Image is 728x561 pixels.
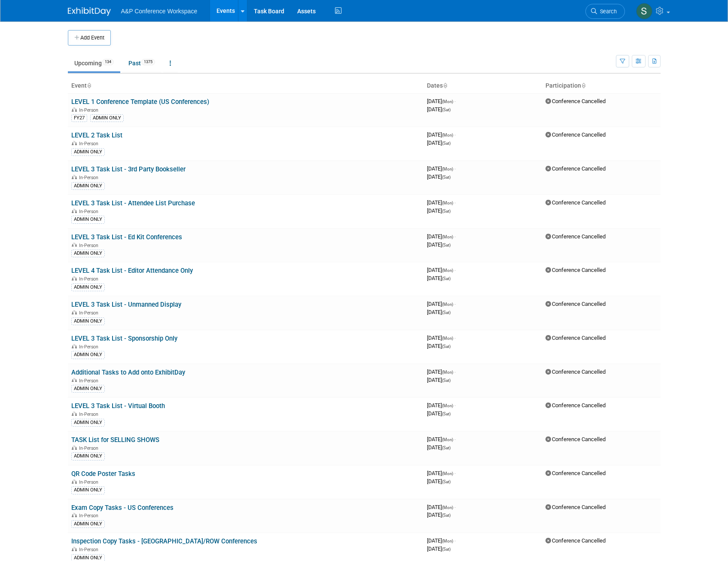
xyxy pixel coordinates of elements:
[427,140,451,146] span: [DATE]
[427,267,456,273] span: [DATE]
[71,486,105,494] div: ADMIN ONLY
[545,98,606,104] span: Conference Cancelled
[442,513,451,518] span: (Sat)
[427,131,456,138] span: [DATE]
[72,141,77,145] img: In-Person Event
[427,207,451,214] span: [DATE]
[427,537,456,544] span: [DATE]
[454,402,456,409] span: -
[72,310,77,314] img: In-Person Event
[542,79,661,93] th: Participation
[71,98,209,106] a: LEVEL 1 Conference Template (US Conferences)
[545,402,606,409] span: Conference Cancelled
[427,546,451,552] span: [DATE]
[71,250,105,257] div: ADMIN ONLY
[79,412,101,417] span: In-Person
[72,513,77,517] img: In-Person Event
[79,479,101,485] span: In-Person
[72,412,77,416] img: In-Person Event
[71,369,185,376] a: Additional Tasks to Add onto ExhibitDay
[454,267,456,273] span: -
[545,165,606,172] span: Conference Cancelled
[72,344,77,348] img: In-Person Event
[545,436,606,442] span: Conference Cancelled
[79,175,101,180] span: In-Person
[71,351,105,359] div: ADMIN ONLY
[71,216,105,223] div: ADMIN ONLY
[141,59,155,65] span: 1375
[79,107,101,113] span: In-Person
[427,301,456,307] span: [DATE]
[71,452,105,460] div: ADMIN ONLY
[72,547,77,551] img: In-Person Event
[79,378,101,384] span: In-Person
[442,167,453,171] span: (Mon)
[427,504,456,510] span: [DATE]
[442,505,453,510] span: (Mon)
[454,233,456,240] span: -
[79,445,101,451] span: In-Person
[442,471,453,476] span: (Mon)
[68,30,111,46] button: Add Event
[427,402,456,409] span: [DATE]
[71,335,177,342] a: LEVEL 3 Task List - Sponsorship Only
[545,369,606,375] span: Conference Cancelled
[427,106,451,113] span: [DATE]
[427,165,456,172] span: [DATE]
[90,114,124,122] div: ADMIN ONLY
[427,410,451,417] span: [DATE]
[102,59,114,65] span: 134
[442,99,453,104] span: (Mon)
[545,267,606,273] span: Conference Cancelled
[442,370,453,375] span: (Mon)
[427,199,456,206] span: [DATE]
[72,243,77,247] img: In-Person Event
[442,412,451,416] span: (Sat)
[545,233,606,240] span: Conference Cancelled
[72,175,77,179] img: In-Person Event
[454,98,456,104] span: -
[427,309,451,315] span: [DATE]
[427,512,451,518] span: [DATE]
[71,537,257,545] a: Inspection Copy Tasks - [GEOGRAPHIC_DATA]/ROW Conferences
[71,284,105,291] div: ADMIN ONLY
[581,82,585,89] a: Sort by Participation Type
[68,55,120,71] a: Upcoming134
[427,174,451,180] span: [DATE]
[71,385,105,393] div: ADMIN ONLY
[71,165,186,173] a: LEVEL 3 Task List - 3rd Party Bookseller
[427,98,456,104] span: [DATE]
[442,445,451,450] span: (Sat)
[545,470,606,476] span: Conference Cancelled
[427,275,451,281] span: [DATE]
[427,241,451,248] span: [DATE]
[71,114,87,122] div: FY27
[68,79,423,93] th: Event
[442,133,453,137] span: (Mon)
[545,131,606,138] span: Conference Cancelled
[454,301,456,307] span: -
[454,436,456,442] span: -
[79,141,101,146] span: In-Person
[79,276,101,282] span: In-Person
[442,437,453,442] span: (Mon)
[454,470,456,476] span: -
[79,513,101,518] span: In-Person
[72,276,77,280] img: In-Person Event
[423,79,542,93] th: Dates
[545,335,606,341] span: Conference Cancelled
[68,7,111,16] img: ExhibitDay
[427,335,456,341] span: [DATE]
[636,3,652,19] img: Samantha Klein
[545,199,606,206] span: Conference Cancelled
[442,201,453,205] span: (Mon)
[442,235,453,239] span: (Mon)
[442,403,453,408] span: (Mon)
[442,268,453,273] span: (Mon)
[79,344,101,350] span: In-Person
[71,520,105,528] div: ADMIN ONLY
[442,539,453,543] span: (Mon)
[442,243,451,247] span: (Sat)
[545,301,606,307] span: Conference Cancelled
[72,445,77,450] img: In-Person Event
